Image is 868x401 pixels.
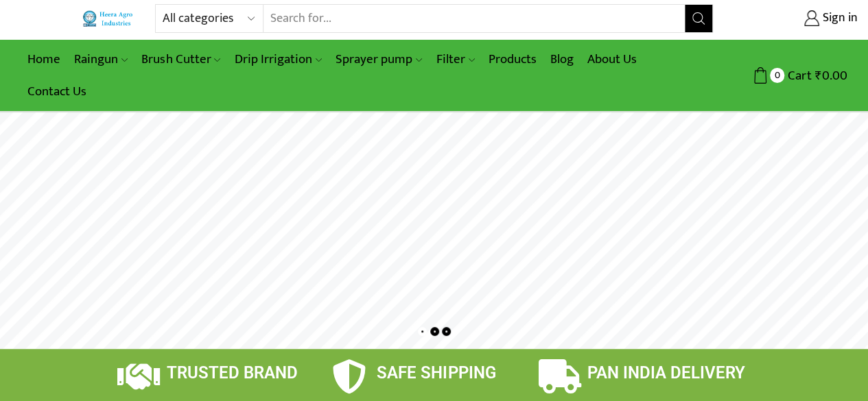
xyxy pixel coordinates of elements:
span: SAFE SHIPPING [377,363,495,382]
button: Search button [685,5,712,32]
a: Filter [430,43,482,75]
a: Blog [543,43,580,75]
span: Sign in [819,10,858,27]
span: ₹ [815,65,822,86]
a: Contact Us [21,75,93,108]
a: Sign in [734,6,858,31]
span: 0 [770,68,784,82]
a: Raingun [67,43,134,75]
a: Brush Cutter [134,43,227,75]
a: 0 Cart ₹0.00 [727,63,847,88]
input: Search for... [263,5,685,32]
a: About Us [580,43,644,75]
span: Cart [784,66,812,85]
span: TRUSTED BRAND [167,363,298,382]
a: Products [482,43,543,75]
a: Home [21,43,67,75]
a: Sprayer pump [329,43,429,75]
span: PAN INDIA DELIVERY [587,363,745,382]
bdi: 0.00 [815,65,847,86]
a: Drip Irrigation [228,43,329,75]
